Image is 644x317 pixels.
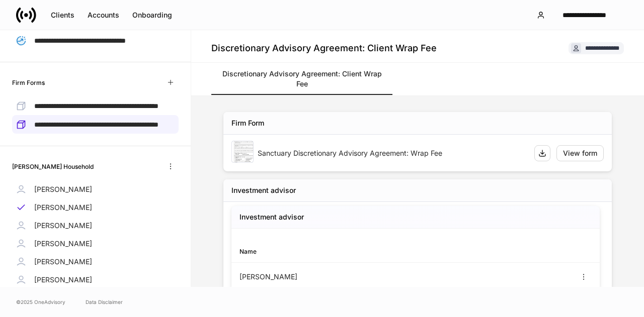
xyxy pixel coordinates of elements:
a: [PERSON_NAME] [12,271,179,289]
p: [PERSON_NAME] [34,202,92,213]
button: Clients [44,7,81,23]
div: Accounts [88,10,119,20]
p: [PERSON_NAME] [34,239,92,249]
h6: [PERSON_NAME] Household [12,162,94,171]
span: © 2025 OneAdvisory [16,298,65,306]
a: [PERSON_NAME] [12,217,179,235]
h5: Investment advisor [239,212,304,222]
p: [PERSON_NAME] [34,184,92,194]
div: Name [239,247,416,256]
a: [PERSON_NAME] [12,180,179,198]
p: [PERSON_NAME] [34,221,92,231]
button: View form [556,145,604,161]
div: [PERSON_NAME] [239,272,416,282]
div: Onboarding [132,10,172,20]
h6: Firm Forms [12,78,45,87]
div: View form [563,148,597,158]
p: [PERSON_NAME] [34,275,92,285]
div: Investment advisor [231,185,296,195]
div: Sanctuary Discretionary Advisory Agreement: Wrap Fee [258,148,526,158]
button: Onboarding [126,7,179,23]
div: Clients [51,10,74,20]
button: Accounts [81,7,126,23]
a: Discretionary Advisory Agreement: Client Wrap Fee [211,63,392,95]
div: Firm Form [231,118,264,128]
p: [PERSON_NAME] [34,257,92,267]
h4: Discretionary Advisory Agreement: Client Wrap Fee [211,42,437,54]
a: [PERSON_NAME] [12,235,179,253]
a: [PERSON_NAME] [12,198,179,217]
a: Data Disclaimer [86,298,123,306]
a: [PERSON_NAME] [12,253,179,271]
